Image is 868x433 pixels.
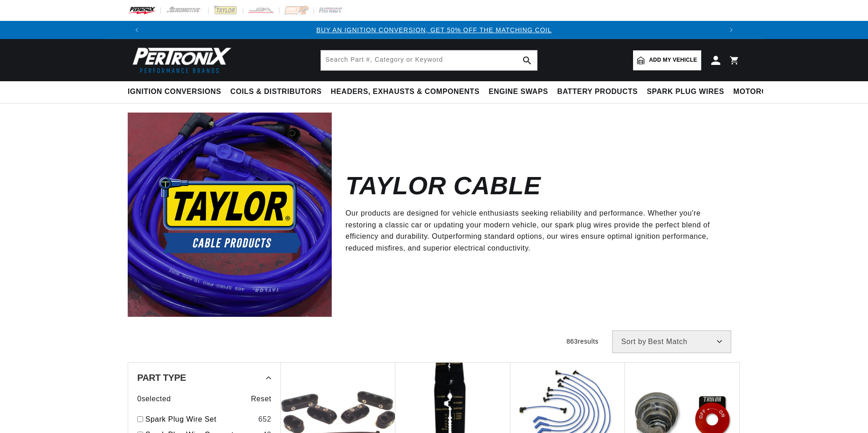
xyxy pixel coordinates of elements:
span: Battery Products [557,87,638,97]
div: 1 of 3 [146,25,722,35]
span: Engine Swaps [489,87,548,97]
p: Our products are designed for vehicle enthusiasts seeking reliability and performance. Whether yo... [345,207,727,254]
span: Spark Plug Wires [647,87,724,97]
div: 652 [258,413,271,425]
span: Ignition Conversions [128,87,221,97]
span: Reset [251,393,271,405]
select: Sort by [612,330,731,353]
slideshow-component: Translation missing: en.sections.announcements.announcement_bar [105,21,763,39]
span: 0 selected [137,393,171,405]
input: Search Part #, Category or Keyword [321,50,537,70]
summary: Spark Plug Wires [642,81,728,103]
summary: Battery Products [553,81,642,103]
span: Add my vehicle [649,56,697,64]
h2: Taylor Cable [345,175,541,197]
button: Translation missing: en.sections.announcements.next_announcement [722,21,740,39]
summary: Coils & Distributors [226,81,326,103]
span: Motorcycle [733,87,788,97]
span: Coils & Distributors [230,87,322,97]
a: BUY AN IGNITION CONVERSION, GET 50% OFF THE MATCHING COIL [316,26,552,34]
span: 863 results [566,338,599,345]
button: search button [517,50,537,70]
summary: Headers, Exhausts & Components [326,81,484,103]
img: Taylor Cable [128,113,332,316]
span: Part Type [137,373,186,382]
img: Pertronix [128,44,232,76]
a: Spark Plug Wire Set [145,413,254,425]
span: Headers, Exhausts & Components [331,87,479,97]
div: Announcement [146,25,722,35]
summary: Motorcycle [729,81,792,103]
button: Translation missing: en.sections.announcements.previous_announcement [128,21,146,39]
summary: Ignition Conversions [128,81,226,103]
a: Add my vehicle [633,50,701,70]
summary: Engine Swaps [484,81,553,103]
span: Sort by [621,338,646,345]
